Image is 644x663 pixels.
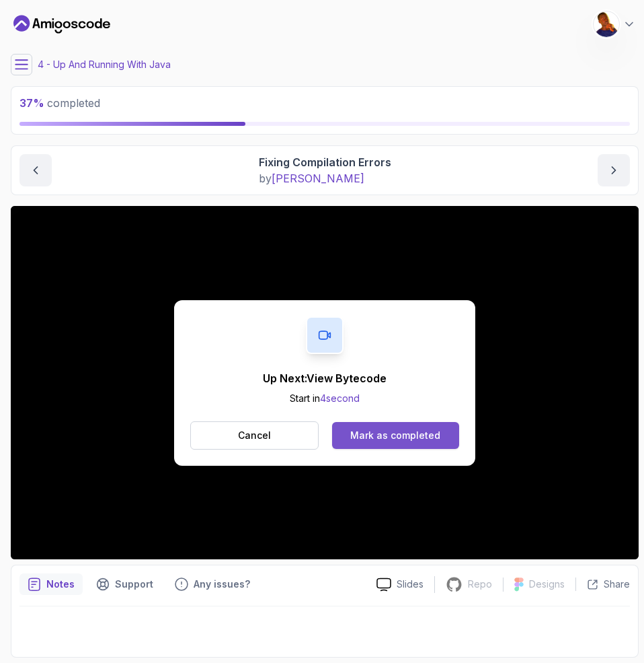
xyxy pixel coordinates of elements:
[88,573,161,595] button: Support button
[115,578,153,591] p: Support
[11,206,639,559] iframe: 4 - Fixing Compilation Errors
[190,421,319,450] button: Cancel
[263,370,387,386] p: Up Next: View Bytecode
[593,11,636,38] button: user profile image
[575,578,630,591] button: Share
[38,58,171,71] p: 4 - Up And Running With Java
[366,578,434,592] a: Slides
[259,154,391,170] p: Fixing Compilation Errors
[604,578,630,591] p: Share
[194,578,250,591] p: Any issues?
[332,422,459,449] button: Mark as completed
[19,96,44,110] span: 37 %
[594,11,619,37] img: user profile image
[397,578,424,591] p: Slides
[19,154,52,186] button: previous content
[238,429,271,442] p: Cancel
[598,154,630,186] button: next content
[259,170,391,186] p: by
[46,578,75,591] p: Notes
[13,13,110,35] a: Dashboard
[320,392,360,404] span: 4 second
[468,578,492,591] p: Repo
[529,578,565,591] p: Designs
[19,573,83,595] button: notes button
[167,573,258,595] button: Feedback button
[350,429,440,442] div: Mark as completed
[272,172,364,185] span: [PERSON_NAME]
[263,392,387,405] p: Start in
[19,96,100,110] span: completed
